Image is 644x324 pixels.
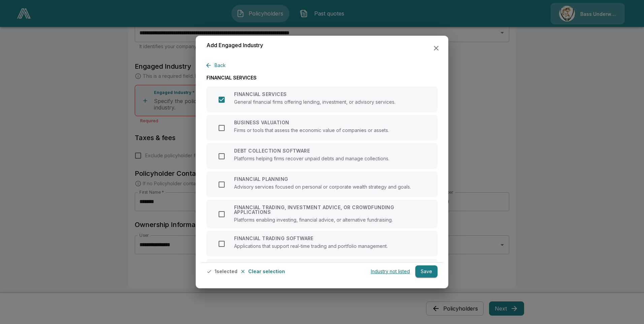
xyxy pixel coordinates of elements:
[234,236,388,241] p: FINANCIAL TRADING SOFTWARE
[234,128,389,133] p: Firms or tools that assess the economic value of companies or assets.
[234,177,411,182] p: FINANCIAL PLANNING
[215,269,237,274] p: 1 selected
[234,99,395,104] p: General financial firms offering lending, investment, or advisory services.
[234,184,411,189] p: Advisory services focused on personal or corporate wealth strategy and goals.
[234,149,389,153] p: DEBT COLLECTION SOFTWARE
[234,217,429,222] p: Platforms enabling investing, financial advice, or alternative fundraising.
[206,74,438,81] p: FINANCIAL SERVICES
[234,205,429,215] p: FINANCIAL TRADING, INVESTMENT ADVICE, OR CROWDFUNDING APPLICATIONS
[415,265,438,278] button: Save
[234,244,388,249] p: Applications that support real-time trading and portfolio management.
[206,41,263,50] h6: Add Engaged Industry
[234,156,389,161] p: Platforms helping firms recover unpaid debts and manage collections.
[371,269,410,274] p: Industry not listed
[206,59,228,72] button: Back
[234,120,389,125] p: BUSINESS VALUATION
[234,92,395,97] p: FINANCIAL SERVICES
[248,269,285,274] p: Clear selection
